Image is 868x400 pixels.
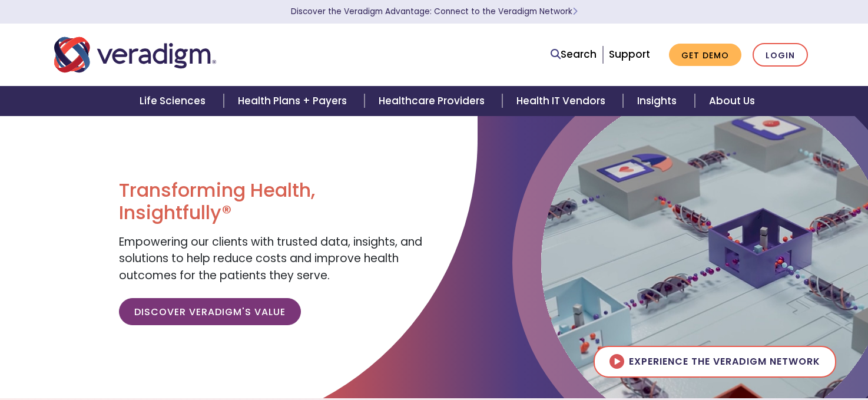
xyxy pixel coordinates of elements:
[54,35,216,74] img: Veradigm logo
[291,6,578,17] a: Discover the Veradigm Advantage: Connect to the Veradigm NetworkLearn More
[125,86,223,116] a: Life Sciences
[609,47,650,61] a: Support
[119,234,422,283] span: Empowering our clients with trusted data, insights, and solutions to help reduce costs and improv...
[119,298,301,325] a: Discover Veradigm's Value
[502,86,623,116] a: Health IT Vendors
[572,6,578,17] span: Learn More
[119,179,425,224] h1: Transforming Health, Insightfully®
[753,43,808,67] a: Login
[224,86,365,116] a: Health Plans + Payers
[551,47,597,62] a: Search
[669,44,741,67] a: Get Demo
[623,86,694,116] a: Insights
[365,86,502,116] a: Healthcare Providers
[695,86,769,116] a: About Us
